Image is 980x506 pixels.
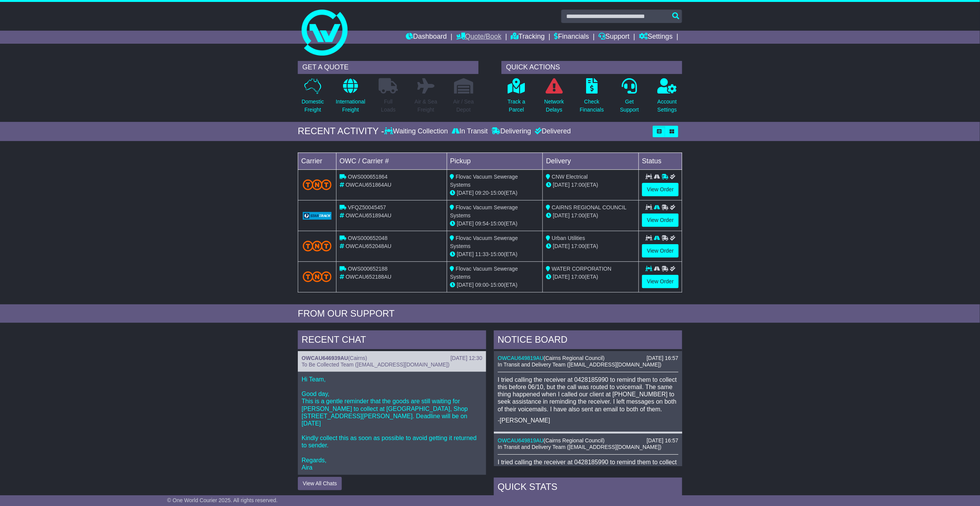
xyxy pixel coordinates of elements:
[553,212,570,219] span: [DATE]
[384,127,450,136] div: Waiting Collection
[498,417,678,424] p: -[PERSON_NAME]
[450,220,540,228] div: - (ETA)
[451,355,482,361] div: [DATE] 12:30
[490,127,533,136] div: Delivering
[453,98,474,114] p: Air / Sea Depot
[498,376,678,413] p: I tried calling the receiver at 0428185990 to remind them to collect this before 06/10, but the c...
[642,214,679,227] a: View Order
[571,212,585,219] span: 17:00
[498,355,544,361] a: OWCAU649819AU
[544,78,564,118] a: NetworkDelays
[301,78,324,118] a: DomesticFreight
[642,183,679,196] a: View Order
[346,274,392,280] span: OWCAU652188AU
[507,78,526,118] a: Track aParcel
[406,31,447,44] a: Dashboard
[498,361,661,368] span: In Transit and Delivery Team ([EMAIL_ADDRESS][DOMAIN_NAME])
[303,179,332,190] img: TNT_Domestic.png
[620,78,639,118] a: GetSupport
[647,355,678,361] div: [DATE] 16:57
[450,235,518,249] span: Flovac Vacuum Sewerage Systems
[657,78,678,118] a: AccountSettings
[336,153,447,169] td: OWC / Carrier #
[167,497,278,503] span: © One World Courier 2025. All rights reserved.
[647,437,678,444] div: [DATE] 16:57
[642,275,679,288] a: View Order
[450,174,518,188] span: Flovac Vacuum Sewerage Systems
[450,127,490,136] div: In Transit
[457,190,474,196] span: [DATE]
[302,361,449,368] span: To Be Collected Team ([EMAIL_ADDRESS][DOMAIN_NAME])
[350,355,365,361] span: Cairns
[554,31,589,44] a: Financials
[475,282,489,288] span: 09:00
[298,477,342,490] button: View All Chats
[546,181,635,189] div: (ETA)
[298,153,336,169] td: Carrier
[490,251,504,257] span: 15:00
[498,444,661,450] span: In Transit and Delivery Team ([EMAIL_ADDRESS][DOMAIN_NAME])
[494,478,682,498] div: Quick Stats
[546,212,635,220] div: (ETA)
[302,355,348,361] a: OWCAU646939AU
[348,204,386,210] span: VFQZ50045457
[546,437,603,444] span: Cairns Regional Council
[457,282,474,288] span: [DATE]
[501,61,682,74] div: QUICK ACTIONS
[336,98,365,114] p: International Freight
[298,126,384,137] div: RECENT ACTIVITY -
[553,243,570,249] span: [DATE]
[475,251,489,257] span: 11:33
[498,458,678,495] p: I tried calling the receiver at 0428185990 to remind them to collect this before 06/10, but the c...
[498,437,544,444] a: OWCAU649819AU
[447,153,543,169] td: Pickup
[553,182,570,188] span: [DATE]
[571,182,585,188] span: 17:00
[450,266,518,280] span: Flovac Vacuum Sewerage Systems
[475,190,489,196] span: 09:20
[303,271,332,282] img: TNT_Domestic.png
[450,250,540,258] div: - (ETA)
[553,274,570,280] span: [DATE]
[298,308,682,319] div: FROM OUR SUPPORT
[546,242,635,250] div: (ETA)
[580,78,604,118] a: CheckFinancials
[552,235,585,241] span: Urban Utilities
[415,98,437,114] p: Air & Sea Freight
[379,98,398,114] p: Full Loads
[348,266,388,272] span: OWS000652188
[456,31,501,44] a: Quote/Book
[457,220,474,227] span: [DATE]
[599,31,630,44] a: Support
[571,243,585,249] span: 17:00
[642,244,679,258] a: View Order
[303,212,332,220] img: GetCarrierServiceLogo
[508,98,525,114] p: Track a Parcel
[511,31,545,44] a: Tracking
[302,355,482,361] div: ( )
[346,243,392,249] span: OWCAU652048AU
[490,282,504,288] span: 15:00
[302,98,324,114] p: Domestic Freight
[552,266,611,272] span: WATER CORPORATION
[450,281,540,289] div: - (ETA)
[546,355,603,361] span: Cairns Regional Council
[639,153,682,169] td: Status
[533,127,571,136] div: Delivered
[552,204,627,210] span: CAIRNS REGIONAL COUNCIL
[552,174,588,180] span: CNW Electrical
[302,376,482,471] p: Hi Team, Good day, This is a gentle reminder that the goods are still waiting for [PERSON_NAME] t...
[494,330,682,351] div: NOTICE BOARD
[298,330,486,351] div: RECENT CHAT
[498,437,678,444] div: ( )
[346,182,392,188] span: OWCAU651864AU
[348,235,388,241] span: OWS000652048
[620,98,639,114] p: Get Support
[346,212,392,219] span: OWCAU651894AU
[543,153,639,169] td: Delivery
[546,273,635,281] div: (ETA)
[639,31,673,44] a: Settings
[498,355,678,361] div: ( )
[335,78,366,118] a: InternationalFreight
[490,190,504,196] span: 15:00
